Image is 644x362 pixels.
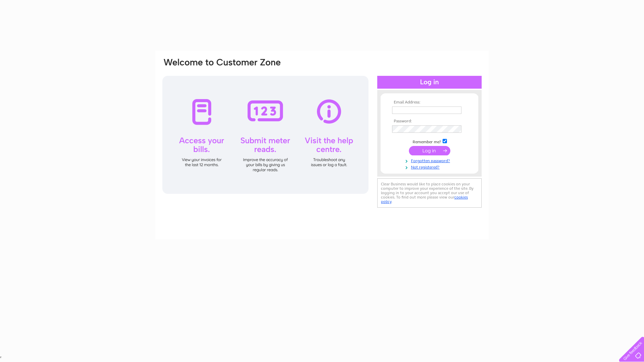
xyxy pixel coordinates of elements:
th: Email Address: [390,100,469,105]
td: Remember me? [390,138,469,145]
a: Forgotten password? [392,157,469,163]
input: Submit [409,146,450,155]
a: Not registered? [392,163,469,170]
a: cookies policy [381,195,468,204]
div: Clear Business would like to place cookies on your computer to improve your experience of the sit... [377,178,482,208]
th: Password: [390,119,469,124]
